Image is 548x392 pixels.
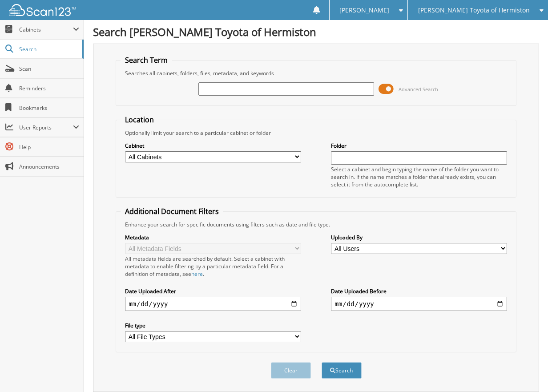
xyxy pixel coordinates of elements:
[125,255,301,278] div: All metadata fields are searched by default. Select a cabinet with metadata to enable filtering b...
[125,322,301,329] label: File type
[19,104,79,112] span: Bookmarks
[322,362,362,379] button: Search
[121,206,223,216] legend: Additional Document Filters
[271,362,311,379] button: Clear
[19,26,73,33] span: Cabinets
[19,124,73,131] span: User Reports
[125,297,301,311] input: start
[93,24,539,39] h1: Search [PERSON_NAME] Toyota of Hermiston
[399,86,438,93] span: Advanced Search
[9,4,76,16] img: scan123-logo-white.svg
[125,142,301,150] label: Cabinet
[19,45,78,53] span: Search
[121,115,158,125] legend: Location
[125,234,301,241] label: Metadata
[331,166,507,188] div: Select a cabinet and begin typing the name of the folder you want to search in. If the name match...
[331,234,507,241] label: Uploaded By
[339,8,389,13] span: [PERSON_NAME]
[121,129,512,137] div: Optionally limit your search to a particular cabinet or folder
[19,163,79,170] span: Announcements
[125,287,301,295] label: Date Uploaded After
[331,297,507,311] input: end
[19,65,79,73] span: Scan
[331,142,507,150] label: Folder
[121,221,512,228] div: Enhance your search for specific documents using filters such as date and file type.
[19,143,79,151] span: Help
[191,270,203,278] a: here
[121,55,172,65] legend: Search Term
[331,287,507,295] label: Date Uploaded Before
[418,8,530,13] span: [PERSON_NAME] Toyota of Hermiston
[19,85,79,92] span: Reminders
[121,69,512,77] div: Searches all cabinets, folders, files, metadata, and keywords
